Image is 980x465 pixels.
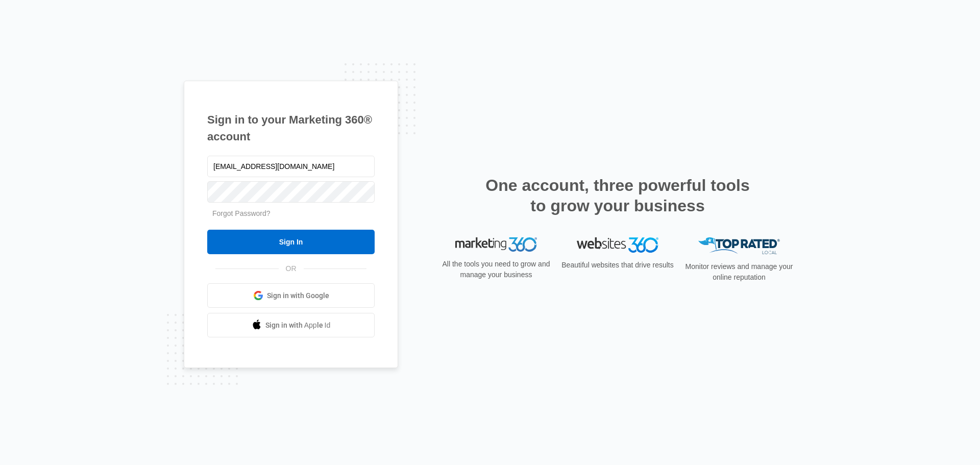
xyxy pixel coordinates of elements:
img: Websites 360 [577,237,658,252]
span: Sign in with Apple Id [265,320,331,331]
p: Monitor reviews and manage your online reputation [682,261,796,283]
input: Email [207,156,375,177]
a: Forgot Password? [212,209,271,217]
a: Sign in with Google [207,283,375,308]
span: Sign in with Google [267,290,329,301]
span: OR [279,263,304,274]
p: Beautiful websites that drive results [560,260,675,271]
h2: One account, three powerful tools to grow your business [482,175,753,216]
a: Sign in with Apple Id [207,313,375,337]
input: Sign In [207,230,375,254]
img: Top Rated Local [698,237,780,254]
img: Marketing 360 [455,237,537,252]
h1: Sign in to your Marketing 360® account [207,111,375,145]
p: All the tools you need to grow and manage your business [439,259,553,280]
